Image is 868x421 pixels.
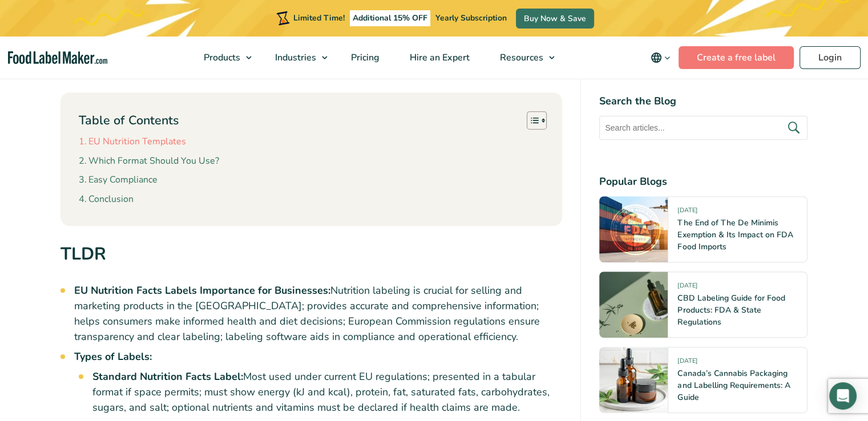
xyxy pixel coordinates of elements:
span: Pricing [348,51,381,64]
p: Table of Contents [79,112,179,129]
div: Open Intercom Messenger [829,382,857,410]
span: Yearly Subscription [435,13,507,23]
a: EU Nutrition Templates [79,135,186,149]
li: Most used under current EU regulations; presented in a tabular format if space permits; must show... [92,369,563,415]
a: Create a free label [679,46,794,69]
a: Buy Now & Save [516,9,594,29]
a: Products [189,37,257,79]
input: Search articles... [599,116,808,140]
strong: EU Nutrition Facts Labels Importance for Businesses: [74,284,330,297]
a: CBD Labeling Guide for Food Products: FDA & State Regulations [677,293,785,327]
li: Nutrition labeling is crucial for selling and marketing products in the [GEOGRAPHIC_DATA]; provid... [74,283,563,345]
span: Products [200,51,241,64]
strong: Types of Labels: [74,350,152,363]
a: Toggle Table of Content [518,111,544,130]
span: Industries [272,51,317,64]
a: Hire an Expert [395,37,482,79]
a: Industries [260,37,333,79]
span: Additional 15% OFF [350,10,430,26]
span: Hire an Expert [406,51,471,64]
a: Login [800,46,861,69]
h4: Search the Blog [599,94,808,109]
span: [DATE] [677,281,697,294]
span: Limited Time! [293,13,345,23]
a: Pricing [336,37,392,79]
span: [DATE] [677,357,697,370]
a: Which Format Should You Use? [79,154,219,169]
strong: TLDR [60,242,106,266]
a: Conclusion [79,192,134,207]
a: Resources [485,37,560,79]
h4: Popular Blogs [599,174,808,189]
a: Canada’s Cannabis Packaging and Labelling Requirements: A Guide [677,368,790,403]
strong: Standard Nutrition Facts Label: [92,370,243,383]
a: The End of The De Minimis Exemption & Its Impact on FDA Food Imports [677,217,793,252]
a: Easy Compliance [79,173,158,188]
span: [DATE] [677,206,697,219]
span: Resources [496,51,544,64]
